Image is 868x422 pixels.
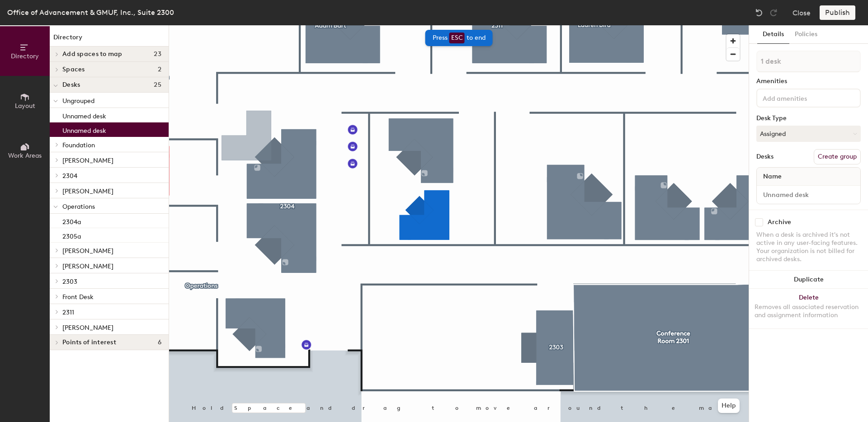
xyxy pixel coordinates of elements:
[62,188,113,195] span: [PERSON_NAME]
[718,399,740,413] button: Help
[62,293,94,301] span: Front Desk
[7,7,174,18] div: Office of Advancement & GMUF, Inc., Suite 2300
[50,33,169,47] h1: Directory
[62,97,94,105] span: Ungrouped
[62,172,77,180] span: 2304
[793,5,811,20] button: Close
[449,33,465,43] span: ESC
[62,66,85,73] span: Spaces
[769,8,778,17] img: Redo
[749,289,868,328] button: DeleteRemoves all associated reservation and assignment information
[814,149,861,164] button: Create group
[755,8,764,17] img: Undo
[768,219,791,226] div: Archive
[62,339,116,346] span: Points of interest
[749,271,868,289] button: Duplicate
[62,247,113,255] span: [PERSON_NAME]
[62,110,106,120] p: Unnamed desk
[789,25,823,44] button: Policies
[756,78,861,85] div: Amenities
[62,124,106,135] p: Unnamed desk
[425,30,493,46] div: Press to end
[158,66,161,73] span: 2
[62,278,77,286] span: 2303
[158,339,161,346] span: 6
[11,52,39,60] span: Directory
[62,309,74,316] span: 2311
[756,231,861,263] div: When a desk is archived it's not active in any user-facing features. Your organization is not bil...
[15,102,35,110] span: Layout
[62,263,113,270] span: [PERSON_NAME]
[154,81,161,89] span: 25
[62,157,113,164] span: [PERSON_NAME]
[62,324,113,332] span: [PERSON_NAME]
[154,51,161,58] span: 23
[62,203,95,211] span: Operations
[8,152,42,159] span: Work Areas
[62,141,95,149] span: Foundation
[756,126,861,142] button: Assigned
[759,188,859,201] input: Unnamed desk
[62,216,81,226] p: 2304a
[755,303,863,319] div: Removes all associated reservation and assignment information
[62,230,81,240] p: 2305a
[761,92,842,103] input: Add amenities
[62,51,123,58] span: Add spaces to map
[757,25,789,44] button: Details
[756,115,861,122] div: Desk Type
[759,169,786,185] span: Name
[756,153,774,160] div: Desks
[62,81,80,89] span: Desks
